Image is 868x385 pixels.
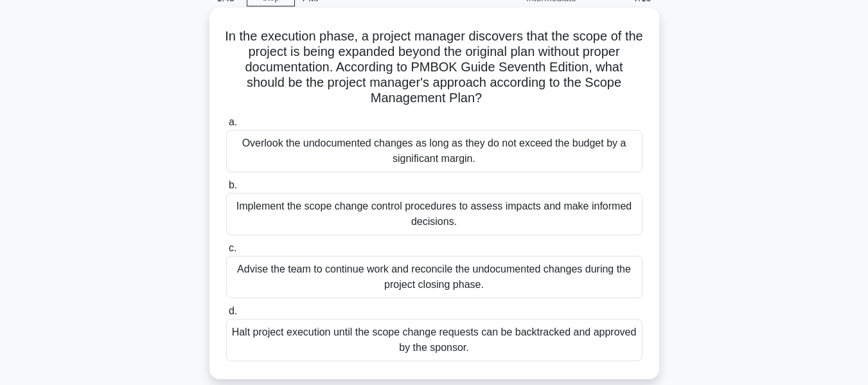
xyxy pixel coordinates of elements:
[229,242,236,253] span: c.
[226,193,642,235] div: Implement the scope change control procedures to assess impacts and make informed decisions.
[229,116,237,127] span: a.
[226,319,642,361] div: Halt project execution until the scope change requests can be backtracked and approved by the spo...
[229,179,237,190] span: b.
[225,28,644,107] h5: In the execution phase, a project manager discovers that the scope of the project is being expand...
[226,130,642,172] div: Overlook the undocumented changes as long as they do not exceed the budget by a significant margin.
[226,256,642,298] div: Advise the team to continue work and reconcile the undocumented changes during the project closin...
[229,305,237,316] span: d.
